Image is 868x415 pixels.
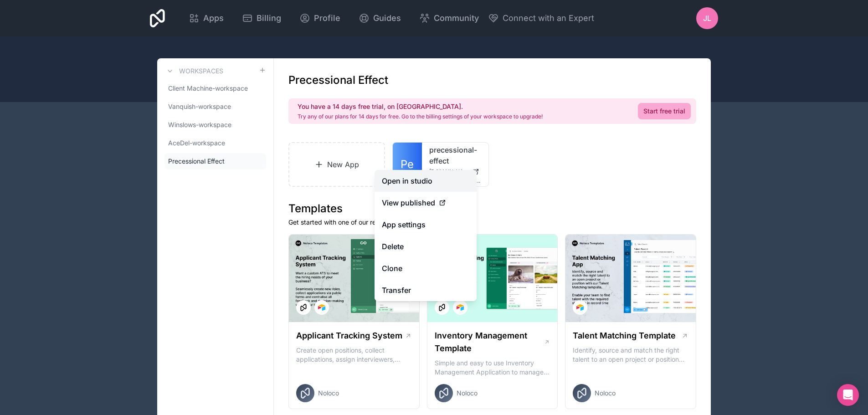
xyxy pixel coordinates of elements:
img: Airtable Logo [576,304,584,311]
span: Connect with an Expert [503,12,594,25]
a: Open in studio [375,170,477,192]
p: Simple and easy to use Inventory Management Application to manage your stock, orders and Manufact... [435,359,550,377]
span: Winslows-workspace [168,120,231,129]
h1: Talent Matching Template [573,329,676,342]
a: Vanquish-workspace [164,98,266,115]
span: Guides [373,12,401,25]
span: Profile [314,12,340,25]
a: Billing [235,8,288,28]
a: [DOMAIN_NAME] [429,168,481,175]
a: Winslows-workspace [164,117,266,133]
span: [DOMAIN_NAME] [429,168,468,175]
span: Community [434,12,479,25]
span: Apps [203,12,224,25]
p: Try any of our plans for 14 days for free. Go to the billing settings of your workspace to upgrade! [298,113,543,120]
a: Start free trial [638,103,691,119]
h1: Templates [288,201,696,216]
button: Connect with an Expert [488,12,594,25]
a: Guides [351,8,408,28]
p: Get started with one of our ready-made templates [288,218,696,227]
div: Open Intercom Messenger [837,384,859,406]
a: Community [412,8,486,28]
span: Vanquish-workspace [168,102,231,111]
a: AceDel-workspace [164,135,266,151]
h1: Precessional Effect [288,73,388,87]
span: View published [382,197,435,208]
a: View published [375,192,477,214]
img: Airtable Logo [318,304,325,311]
h2: You have a 14 days free trial, on [GEOGRAPHIC_DATA]. [298,102,543,111]
p: Identify, source and match the right talent to an open project or position with our Talent Matchi... [573,346,688,364]
a: Apps [181,8,231,28]
a: Precessional Effect [164,153,266,169]
span: Noloco [457,389,478,398]
a: Workspaces [164,66,223,77]
a: Transfer [375,279,477,301]
span: Noloco [318,389,339,398]
a: precessional-effect [429,144,481,166]
h1: Inventory Management Template [435,329,544,355]
span: Pe [401,157,414,172]
span: Noloco [595,389,616,398]
a: Clone [375,257,477,279]
img: Airtable Logo [457,304,464,311]
a: Client Machine-workspace [164,80,266,97]
a: Pe [393,143,422,186]
span: Client Machine-workspace [168,84,248,93]
span: Precessional Effect [168,157,225,166]
a: App settings [375,214,477,236]
button: Delete [375,236,477,257]
h1: Applicant Tracking System [296,329,402,342]
span: AceDel-workspace [168,138,225,148]
h3: Workspaces [179,67,223,76]
a: Profile [292,8,348,28]
span: Billing [257,12,281,25]
a: New App [288,142,385,187]
p: Create open positions, collect applications, assign interviewers, centralise candidate feedback a... [296,346,412,364]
